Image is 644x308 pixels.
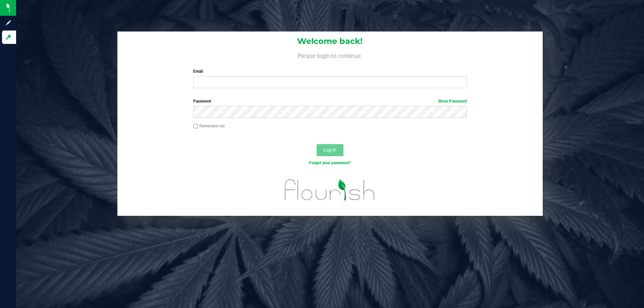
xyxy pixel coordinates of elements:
[117,51,543,59] h4: Please login to continue.
[323,147,336,152] span: Log In
[5,19,12,26] inline-svg: Sign up
[309,161,351,165] a: Forgot your password?
[193,68,467,74] label: Email
[317,144,343,156] button: Log In
[277,173,383,207] img: flourish_logo.svg
[193,124,198,129] input: Remember me
[438,99,467,104] a: Show Password
[5,34,12,41] inline-svg: Log in
[193,99,211,104] span: Password
[117,37,543,46] h1: Welcome back!
[193,123,225,129] label: Remember me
